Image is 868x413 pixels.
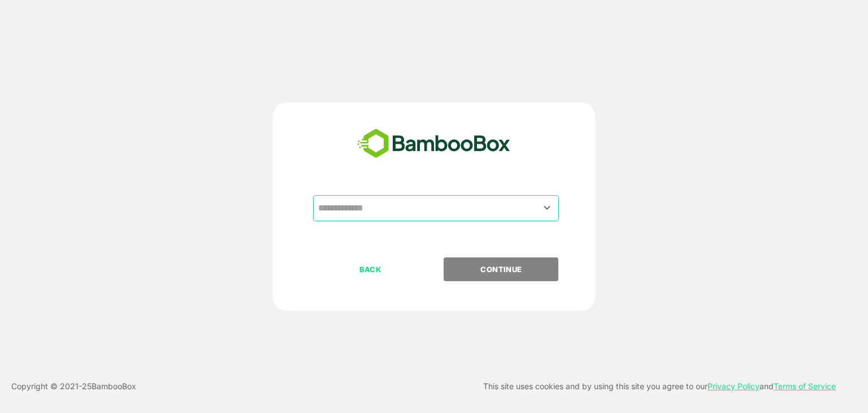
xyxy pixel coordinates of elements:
a: Privacy Policy [708,381,759,391]
p: This site uses cookies and by using this site you agree to our and [483,380,836,393]
p: Copyright © 2021- 25 BambooBox [11,380,136,393]
button: CONTINUE [444,257,558,281]
p: CONTINUE [445,263,558,276]
button: Open [540,200,555,216]
button: BACK [313,257,428,281]
a: Terms of Service [774,381,836,391]
p: BACK [314,263,427,276]
img: bamboobox [351,125,517,162]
